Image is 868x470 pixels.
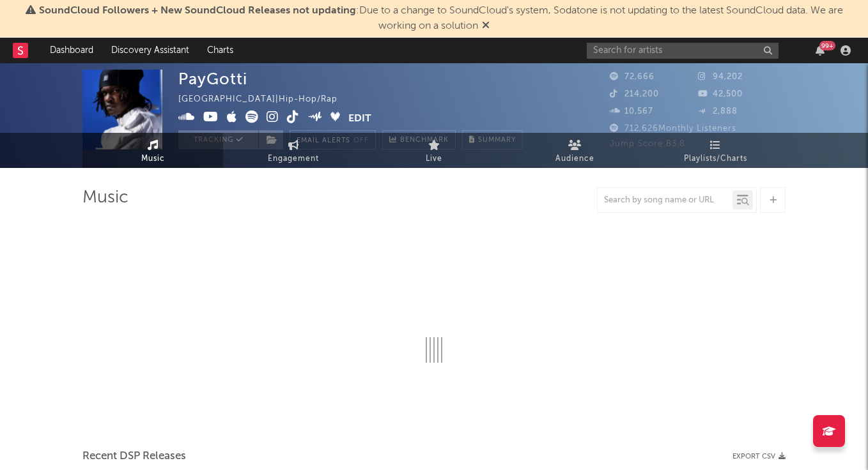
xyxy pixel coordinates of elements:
[610,90,659,98] span: 214,200
[198,38,242,63] a: Charts
[178,130,258,149] button: Tracking
[684,151,747,167] span: Playlists/Charts
[382,130,456,149] a: Benchmark
[504,133,645,168] a: Audience
[610,107,653,116] span: 10,567
[645,133,786,168] a: Playlists/Charts
[364,133,504,168] a: Live
[223,133,364,168] a: Engagement
[698,73,743,81] span: 94,202
[816,45,825,56] button: 99+
[82,133,223,168] a: Music
[178,92,352,107] div: [GEOGRAPHIC_DATA] | Hip-Hop/Rap
[268,151,319,167] span: Engagement
[587,43,779,59] input: Search for artists
[732,453,786,460] button: Export CSV
[555,151,594,167] span: Audience
[141,151,165,167] span: Music
[462,130,523,149] button: Summary
[39,6,356,16] span: SoundCloud Followers + New SoundCloud Releases not updating
[698,90,743,98] span: 42,500
[426,151,442,167] span: Live
[610,73,655,81] span: 72,666
[819,41,835,50] div: 99 +
[290,130,376,149] button: Email AlertsOff
[102,38,198,63] a: Discovery Assistant
[598,195,732,206] input: Search by song name or URL
[348,110,371,126] button: Edit
[482,21,490,31] span: Dismiss
[41,38,102,63] a: Dashboard
[178,70,247,88] div: PayGotti
[82,449,186,464] span: Recent DSP Releases
[698,107,738,116] span: 2,888
[39,6,843,31] span: : Due to a change to SoundCloud's system, Sodatone is not updating to the latest SoundCloud data....
[610,125,736,133] span: 712,626 Monthly Listeners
